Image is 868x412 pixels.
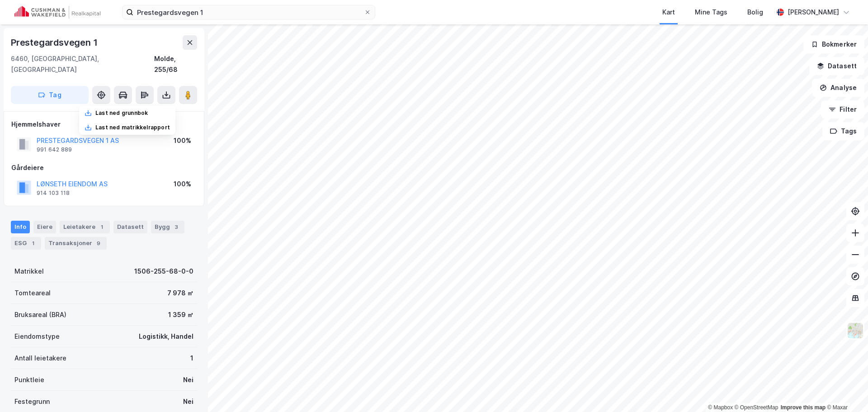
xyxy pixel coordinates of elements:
[172,223,181,232] div: 3
[812,79,864,97] button: Analyse
[809,57,864,75] button: Datasett
[11,35,99,50] div: Prestegardsvegen 1
[139,331,193,342] div: Logistikk, Handel
[14,309,66,320] div: Bruksareal (BRA)
[708,404,733,411] a: Mapbox
[33,221,56,233] div: Eiere
[11,162,197,173] div: Gårdeiere
[781,404,826,411] a: Improve this map
[823,369,868,412] div: Kontrollprogram for chat
[134,266,193,277] div: 1506-255-68-0-0
[167,288,193,298] div: 7 978 ㎡
[183,396,193,407] div: Nei
[97,223,106,232] div: 1
[788,7,839,18] div: [PERSON_NAME]
[45,237,107,250] div: Transaksjoner
[11,119,197,130] div: Hjemmelshaver
[821,100,864,118] button: Filter
[28,239,38,248] div: 1
[11,237,41,250] div: ESG
[14,331,60,342] div: Eiendomstype
[133,5,364,19] input: Søk på adresse, matrikkel, gårdeiere, leietakere eller personer
[154,53,197,75] div: Molde, 255/68
[14,374,44,385] div: Punktleie
[174,135,191,146] div: 100%
[174,179,191,189] div: 100%
[60,221,110,233] div: Leietakere
[747,7,763,18] div: Bolig
[735,404,778,411] a: OpenStreetMap
[11,86,89,104] button: Tag
[695,7,727,18] div: Mine Tags
[662,7,675,18] div: Kart
[183,374,193,385] div: Nei
[823,369,868,412] iframe: Chat Widget
[11,53,154,75] div: 6460, [GEOGRAPHIC_DATA], [GEOGRAPHIC_DATA]
[14,353,66,364] div: Antall leietakere
[14,288,51,298] div: Tomteareal
[14,6,100,19] img: cushman-wakefield-realkapital-logo.202ea83816669bd177139c58696a8fa1.svg
[14,396,50,407] div: Festegrunn
[94,239,103,248] div: 9
[113,221,147,233] div: Datasett
[11,221,30,233] div: Info
[37,189,70,197] div: 914 103 118
[803,35,864,53] button: Bokmerker
[95,124,170,131] div: Last ned matrikkelrapport
[168,309,193,320] div: 1 359 ㎡
[847,322,864,339] img: Z
[95,109,148,117] div: Last ned grunnbok
[37,146,72,153] div: 991 642 889
[822,122,864,140] button: Tags
[190,353,193,364] div: 1
[14,266,44,277] div: Matrikkel
[151,221,184,233] div: Bygg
